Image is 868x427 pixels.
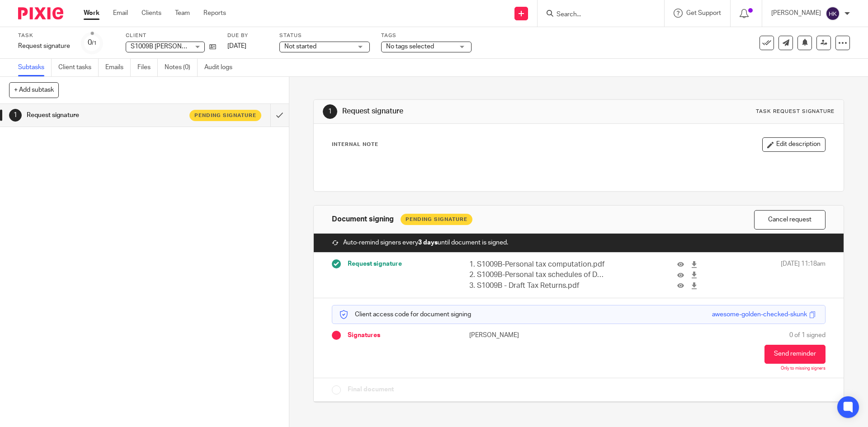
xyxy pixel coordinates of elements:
p: 3. S1009B - Draft Tax Returns.pdf [469,281,606,291]
small: /1 [92,41,97,46]
label: Tags [381,32,472,39]
input: Search [556,11,637,19]
div: 1 [9,109,22,122]
div: Pending Signature [401,214,472,225]
a: Reports [203,9,226,18]
div: 1 [323,104,337,119]
span: Get Support [686,10,721,16]
img: svg%3E [826,6,840,21]
span: Signatures [348,331,380,340]
span: Pending signature [194,112,256,119]
a: Notes (0) [165,59,198,76]
span: Not started [284,43,316,50]
a: Client tasks [58,59,99,76]
a: Audit logs [204,59,239,76]
a: Email [113,9,128,18]
strong: 3 days [418,239,438,246]
div: Request signature [18,42,70,51]
p: 1. S1009B-Personal tax computation.pdf [469,259,606,270]
div: awesome-golden-checked-skunk [712,310,807,319]
div: Task request signature [756,108,835,115]
span: [DATE] [227,43,246,49]
p: [PERSON_NAME] [469,331,579,340]
a: Files [137,59,158,76]
a: Team [175,9,190,18]
h1: Request signature [27,108,183,122]
p: Internal Note [332,141,378,148]
h1: Request signature [342,107,598,116]
a: Subtasks [18,59,52,76]
button: Edit description [762,137,826,152]
span: Auto-remind signers every until document is signed. [343,238,508,247]
label: Task [18,32,70,39]
a: Clients [142,9,161,18]
p: 2. S1009B-Personal tax schedules of Data.pdf [469,270,606,280]
button: + Add subtask [9,82,59,98]
span: 0 of 1 signed [789,331,826,340]
p: Client access code for document signing [339,310,471,319]
span: No tags selected [386,43,434,50]
span: S1009B [PERSON_NAME] [131,43,204,50]
div: 0 [88,38,97,48]
span: Request signature [348,259,402,268]
label: Client [126,32,216,39]
label: Due by [227,32,268,39]
img: Pixie [18,7,63,19]
a: Work [84,9,99,18]
h1: Document signing [332,215,394,224]
a: Emails [105,59,131,76]
p: [PERSON_NAME] [771,9,821,18]
label: Status [279,32,370,39]
button: Send reminder [764,345,826,364]
button: Cancel request [754,210,826,230]
span: Final document [348,385,394,394]
span: [DATE] 11:18am [781,259,826,291]
p: Only to missing signers [781,366,826,371]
